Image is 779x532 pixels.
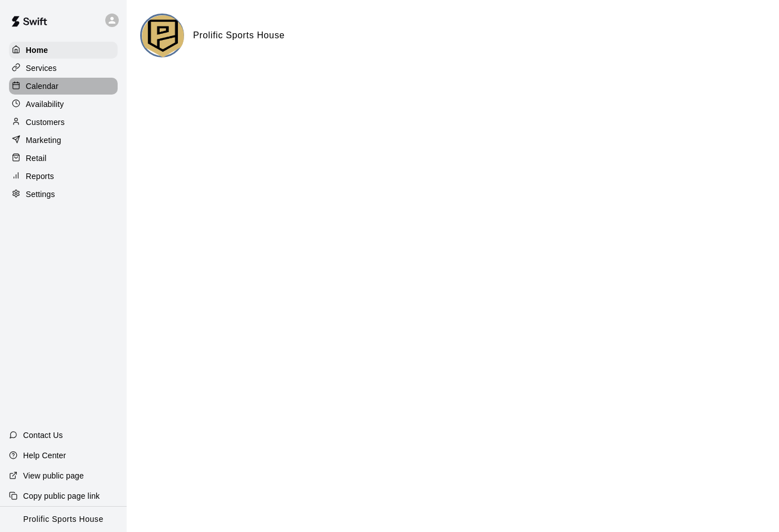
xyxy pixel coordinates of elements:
a: Settings [9,186,118,203]
a: Customers [9,114,118,131]
a: Reports [9,168,118,185]
p: Retail [26,153,47,164]
a: Home [9,42,118,59]
a: Marketing [9,132,118,149]
p: Availability [26,99,64,110]
p: Reports [26,171,54,182]
p: Marketing [26,135,61,146]
p: Settings [26,189,55,200]
img: Prolific Sports House logo [142,15,184,57]
a: Calendar [9,78,118,95]
p: Help Center [23,450,66,461]
p: Home [26,44,48,56]
p: Contact Us [23,430,63,441]
p: Copy public page link [23,490,100,502]
a: Services [9,60,118,77]
p: Customers [26,117,65,128]
p: Prolific Sports House [23,513,103,525]
h6: Prolific Sports House [193,28,285,43]
p: View public page [23,470,84,481]
p: Calendar [26,81,59,92]
a: Retail [9,150,118,167]
a: Availability [9,96,118,113]
p: Services [26,62,57,74]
